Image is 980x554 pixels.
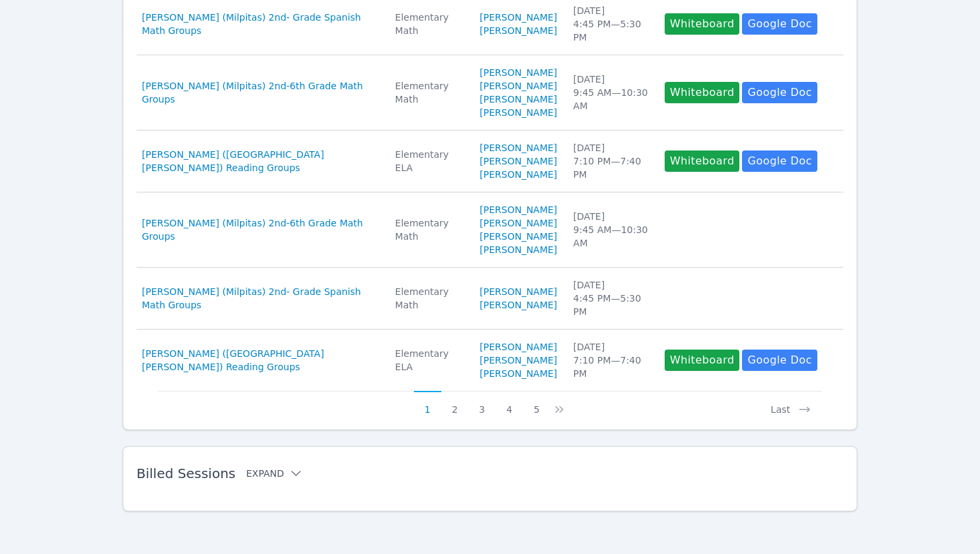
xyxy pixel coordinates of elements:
[760,391,822,416] button: Last
[665,150,740,172] button: Whiteboard
[480,340,557,354] a: [PERSON_NAME]
[480,285,557,298] a: [PERSON_NAME]
[395,285,464,312] div: Elementary Math
[573,340,649,380] div: [DATE] 7:10 PM — 7:40 PM
[137,268,844,330] tr: [PERSON_NAME] (Milpitas) 2nd- Grade Spanish Math GroupsElementary Math[PERSON_NAME][PERSON_NAME][...
[742,150,817,172] a: Google Doc
[480,66,557,79] a: [PERSON_NAME]
[665,350,740,371] button: Whiteboard
[480,24,557,37] a: [PERSON_NAME]
[480,11,557,24] a: [PERSON_NAME]
[395,216,464,243] div: Elementary Math
[142,11,379,37] a: [PERSON_NAME] (Milpitas) 2nd- Grade Spanish Math Groups
[142,285,379,312] a: [PERSON_NAME] (Milpitas) 2nd- Grade Spanish Math Groups
[480,298,557,312] a: [PERSON_NAME]
[480,243,557,256] a: [PERSON_NAME]
[523,391,550,416] button: 5
[480,203,557,216] a: [PERSON_NAME]
[573,73,649,113] div: [DATE] 9:45 AM — 10:30 AM
[480,79,557,93] a: [PERSON_NAME]
[414,391,441,416] button: 1
[665,82,740,103] button: Whiteboard
[137,330,844,391] tr: [PERSON_NAME] ([GEOGRAPHIC_DATA][PERSON_NAME]) Reading GroupsElementary ELA[PERSON_NAME][PERSON_N...
[742,350,817,371] a: Google Doc
[480,154,557,168] a: [PERSON_NAME]
[480,230,557,243] a: [PERSON_NAME]
[137,55,844,131] tr: [PERSON_NAME] (Milpitas) 2nd-6th Grade Math GroupsElementary Math[PERSON_NAME][PERSON_NAME][PERSO...
[441,391,469,416] button: 2
[480,93,557,106] a: [PERSON_NAME]
[480,354,557,367] a: [PERSON_NAME]
[480,168,557,181] a: [PERSON_NAME]
[495,391,523,416] button: 4
[142,347,379,374] a: [PERSON_NAME] ([GEOGRAPHIC_DATA][PERSON_NAME]) Reading Groups
[480,367,557,380] a: [PERSON_NAME]
[395,79,464,106] div: Elementary Math
[573,4,649,44] div: [DATE] 4:45 PM — 5:30 PM
[469,391,496,416] button: 3
[573,278,649,318] div: [DATE] 4:45 PM — 5:30 PM
[395,11,464,37] div: Elementary Math
[665,13,740,35] button: Whiteboard
[246,467,303,480] button: Expand
[480,141,557,154] a: [PERSON_NAME]
[137,131,844,192] tr: [PERSON_NAME] ([GEOGRAPHIC_DATA][PERSON_NAME]) Reading GroupsElementary ELA[PERSON_NAME][PERSON_N...
[480,216,557,230] a: [PERSON_NAME]
[142,148,379,174] a: [PERSON_NAME] ([GEOGRAPHIC_DATA][PERSON_NAME]) Reading Groups
[573,210,649,250] div: [DATE] 9:45 AM — 10:30 AM
[142,79,379,106] a: [PERSON_NAME] (Milpitas) 2nd-6th Grade Math Groups
[480,106,557,119] a: [PERSON_NAME]
[137,465,235,481] span: Billed Sessions
[742,82,817,103] a: Google Doc
[742,13,817,35] a: Google Doc
[395,148,464,174] div: Elementary ELA
[395,347,464,374] div: Elementary ELA
[142,216,379,243] a: [PERSON_NAME] (Milpitas) 2nd-6th Grade Math Groups
[137,192,844,268] tr: [PERSON_NAME] (Milpitas) 2nd-6th Grade Math GroupsElementary Math[PERSON_NAME][PERSON_NAME][PERSO...
[573,141,649,181] div: [DATE] 7:10 PM — 7:40 PM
